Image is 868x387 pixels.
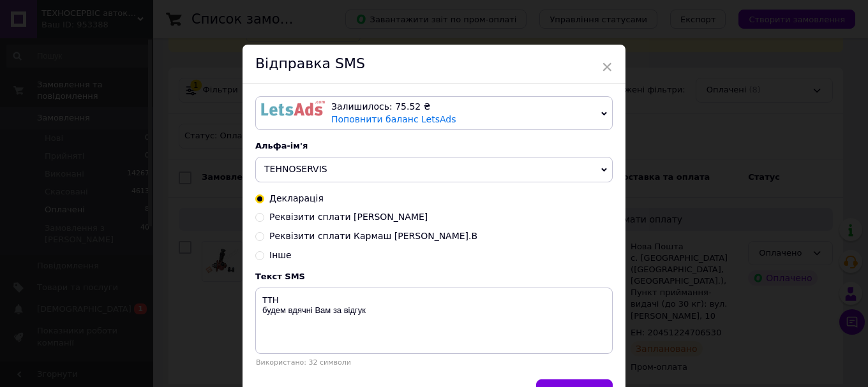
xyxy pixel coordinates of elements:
div: Текст SMS [255,272,613,281]
a: Поповнити баланс LetsAds [331,114,456,124]
span: TEHNOSERVIS [264,164,327,174]
span: Альфа-ім'я [255,141,308,150]
div: Використано: 32 символи [255,358,613,367]
div: Залишилось: 75.52 ₴ [331,101,596,113]
span: × [601,56,613,78]
span: Декларація [269,193,324,203]
textarea: ТТН будем вдячні Вам за відгук [255,288,613,354]
span: Реквізити сплати [PERSON_NAME] [269,212,428,222]
div: Відправка SMS [243,45,625,84]
span: Інше [269,250,292,260]
span: Реквізити сплати Кармаш [PERSON_NAME].В [269,231,477,241]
